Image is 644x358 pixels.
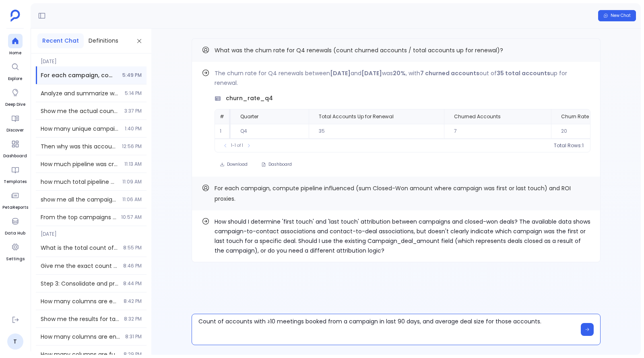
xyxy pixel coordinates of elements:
[561,113,598,120] span: Churn Rate (%)
[215,217,590,255] p: How should I determine 'first touch' and 'last touch' attribution between campaigns and closed-wo...
[5,214,25,237] a: Data Hub
[41,89,120,97] span: Analyze and summarize won opportunities performance from last 2 quarters Requirements: - Take the...
[7,333,23,350] a: T
[84,33,123,48] button: Definitions
[330,69,351,77] strong: [DATE]
[41,125,120,133] span: How many unique campaigns have contacts from accounts with ≥ 3 open opportunities engaged with in...
[361,69,382,77] strong: [DATE]
[123,263,142,269] span: 8:46 PM
[124,298,142,305] span: 8:42 PM
[3,137,27,159] a: Dashboard
[8,76,23,82] span: Explore
[497,69,550,77] strong: 35 total accounts
[215,124,231,139] td: 1
[6,111,24,134] a: Discover
[41,160,120,168] span: How much pipeline was created from these campaigns? Analyze deals and opportunities created by th...
[41,107,120,115] span: Show me the actual count of marketing campaigns launched for each year - I need to see both the y...
[121,214,142,220] span: 10:57 AM
[41,213,116,221] span: From the top campaigns you just identified, show what share of influenced people booked at least ...
[231,142,243,149] span: 1-1 of 1
[37,33,84,48] button: Recent Chat
[125,126,142,132] span: 1:40 PM
[444,124,551,139] td: 7
[231,124,309,139] td: Q4
[611,13,631,19] span: New Chat
[8,50,23,56] span: Home
[41,262,118,270] span: Give me the exact count of how many enabled columns are fully empty across all tables.
[41,195,118,204] span: show me all the campaigns that originated in the last year and also show me how much pipeline was...
[36,226,147,237] span: [DATE]
[124,316,142,322] span: 8:32 PM
[5,101,25,108] span: Deep Dive
[122,143,142,150] span: 12:56 PM
[582,142,584,149] span: 1
[215,68,590,88] p: The churn rate for Q4 renewals between and was , with out of up for renewal.
[41,142,117,150] span: Then why was this account not shown in the first result
[41,178,118,186] span: how much total pipeline was created from these campaigns
[124,108,142,114] span: 3:37 PM
[125,90,142,97] span: 5:14 PM
[6,256,25,262] span: Settings
[420,69,479,77] strong: 7 churned accounts
[41,244,118,252] span: What is the total count of all enabled columns across all tables in the system?
[240,113,258,120] span: Quarter
[2,188,28,211] a: PetaReports
[41,315,119,323] span: Show me the results for tables and columns information
[122,72,142,78] span: 5:49 PM
[393,69,406,77] strong: 20%
[6,127,24,134] span: Discover
[198,317,576,342] textarea: Count of accounts with ≥10 meetings booked from a campaign in last 90 days, and average deal size...
[124,161,142,167] span: 11:13 AM
[8,60,23,82] a: Explore
[598,10,636,21] button: New Chat
[5,85,25,108] a: Deep Dive
[215,46,503,54] span: What was the churn rate for Q4 renewals (count churned accounts / total accounts up for renewal)?
[554,142,582,149] span: Total Rows:
[123,245,142,251] span: 8:55 PM
[226,94,273,103] span: churn_rate_q4
[227,162,248,167] span: Download
[220,113,224,120] span: #
[454,113,501,120] span: Churned Accounts
[6,240,25,262] a: Settings
[4,179,27,185] span: Templates
[36,53,147,65] span: [DATE]
[122,196,142,203] span: 11:06 AM
[4,163,27,185] a: Templates
[41,297,119,305] span: How many columns are enabled? Show me the list of all enabled columns.
[123,280,142,287] span: 8:44 PM
[215,159,253,170] button: Download
[41,280,118,288] span: Step 3: Consolidate and present comprehensive view of all new leads from both systems created in ...
[268,162,292,167] span: Dashboard
[10,10,20,22] img: petavue logo
[256,159,297,170] button: Dashboard
[215,184,571,203] span: For each campaign, compute pipeline influenced (sum Closed-Won amount where campaign was first or...
[319,113,394,120] span: Total Accounts Up for Renewal
[8,34,23,56] a: Home
[2,204,28,211] span: PetaReports
[5,230,25,237] span: Data Hub
[309,124,444,139] td: 35
[122,179,142,185] span: 11:09 AM
[3,153,27,159] span: Dashboard
[41,333,120,341] span: How many columns are enabled? Show me information about enabled columns in the system.
[125,333,142,340] span: 8:31 PM
[124,351,142,358] span: 8:29 PM
[41,71,118,79] span: For each campaign, compute pipeline influenced (sum Closed-Won amount where campaign was first or...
